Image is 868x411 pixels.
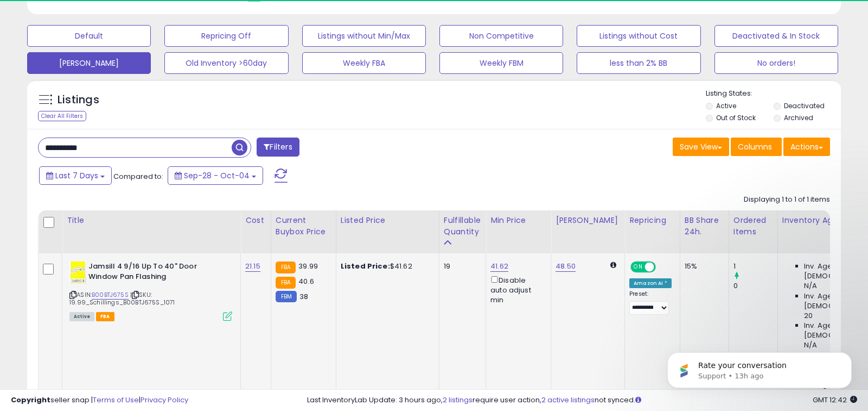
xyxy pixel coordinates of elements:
div: Clear All Filters [38,111,86,121]
div: Disable auto adjust min [490,274,542,305]
span: ON [631,263,645,272]
div: Last InventoryLab Update: 3 hours ago, require user action, not synced. [307,395,857,406]
button: Save View [673,138,729,156]
div: Displaying 1 to 1 of 1 items [744,195,830,205]
label: Out of Stock [716,113,756,122]
button: Old Inventory >60day [164,52,288,74]
div: BB Share 24h. [685,215,724,238]
button: Deactivated & In Stock [714,25,838,47]
button: Weekly FBM [439,52,563,74]
b: Jamsill 4 9/16 Up To 40" Door Window Pan Flashing [88,261,220,284]
button: Last 7 Days [39,166,112,185]
button: Actions [783,138,830,156]
div: Min Price [490,215,546,226]
iframe: Intercom notifications message [651,329,868,406]
label: Active [716,101,736,110]
button: Listings without Cost [577,25,700,47]
button: Listings without Min/Max [302,25,426,47]
span: Compared to: [113,171,163,182]
a: 21.15 [245,261,260,272]
div: [PERSON_NAME] [556,215,620,226]
label: Deactivated [784,101,825,110]
div: Fulfillable Quantity [444,215,481,238]
button: Columns [731,138,782,156]
span: N/A [804,281,817,291]
button: less than 2% BB [577,52,700,74]
button: Default [27,25,151,47]
img: 41IQhqZY+qL._SL40_.jpg [69,261,86,283]
div: seller snap | | [11,395,188,406]
strong: Copyright [11,395,50,405]
button: Sep-28 - Oct-04 [168,166,263,185]
div: Current Buybox Price [276,215,331,238]
label: Archived [784,113,813,122]
div: Amazon AI * [629,278,672,288]
span: Last 7 Days [55,170,98,181]
span: 38 [299,291,308,302]
a: 48.50 [556,261,576,272]
div: Ordered Items [733,215,773,238]
span: 20 [804,311,813,321]
small: FBA [276,261,296,273]
span: OFF [654,263,672,272]
span: FBA [96,312,114,321]
div: Title [67,215,236,226]
span: Columns [738,141,772,152]
a: 41.62 [490,261,508,272]
button: No orders! [714,52,838,74]
span: 40.6 [298,276,314,287]
button: Non Competitive [439,25,563,47]
div: ASIN: [69,261,232,320]
div: Listed Price [341,215,435,226]
span: Sep-28 - Oct-04 [184,170,250,181]
small: FBA [276,277,296,289]
div: 1 [733,261,777,271]
span: | SKU: 19.99_Schillings_B00BTJ675S_1071 [69,290,175,307]
a: Privacy Policy [141,395,188,405]
button: Filters [257,138,299,157]
div: Cost [245,215,266,226]
div: 19 [444,261,477,271]
button: Repricing Off [164,25,288,47]
p: Listing States: [706,89,841,99]
button: Weekly FBA [302,52,426,74]
span: 39.99 [298,261,318,271]
span: All listings currently available for purchase on Amazon [69,312,94,321]
a: B00BTJ675S [92,290,129,300]
small: FBM [276,291,297,302]
b: Listed Price: [341,261,390,271]
div: $41.62 [341,261,431,271]
a: 2 active listings [541,395,595,405]
div: Repricing [629,215,675,226]
div: 15% [685,261,720,271]
button: [PERSON_NAME] [27,52,151,74]
div: Preset: [629,290,672,315]
div: 0 [733,281,777,291]
a: Terms of Use [93,395,139,405]
a: 2 listings [443,395,473,405]
h5: Listings [58,92,99,108]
